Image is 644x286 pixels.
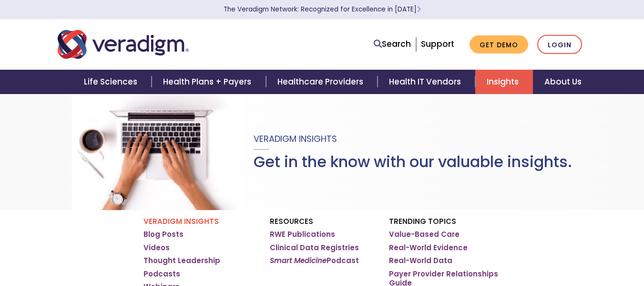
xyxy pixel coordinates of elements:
a: Real-World Evidence [389,243,468,253]
a: Podcasts [143,269,180,279]
a: Search [374,38,411,51]
span: Veradigm Insights [254,133,337,145]
a: Support [421,38,454,50]
a: Thought Leadership [143,256,220,265]
a: Get Demo [470,35,528,54]
span: Learn More [417,5,421,14]
a: The Veradigm Network: Recognized for Excellence in [DATE]Learn More [224,5,421,14]
a: Videos [143,243,170,253]
a: Blog Posts [143,230,184,239]
a: RWE Publications [270,230,335,239]
a: Smart MedicinePodcast [270,256,359,265]
em: Smart Medicine [270,255,327,265]
a: About Us [533,70,593,94]
a: Clinical Data Registries [270,243,359,253]
a: Real-World Data [389,256,452,265]
a: Value-Based Care [389,230,460,239]
a: Health IT Vendors [378,70,475,94]
img: Veradigm logo [58,29,189,60]
h1: Get in the know with our valuable insights. [254,153,572,171]
a: Login [537,35,582,54]
a: Health Plans + Payers [152,70,266,94]
a: Healthcare Providers [266,70,378,94]
a: Insights [475,70,533,94]
a: Life Sciences [72,70,152,94]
